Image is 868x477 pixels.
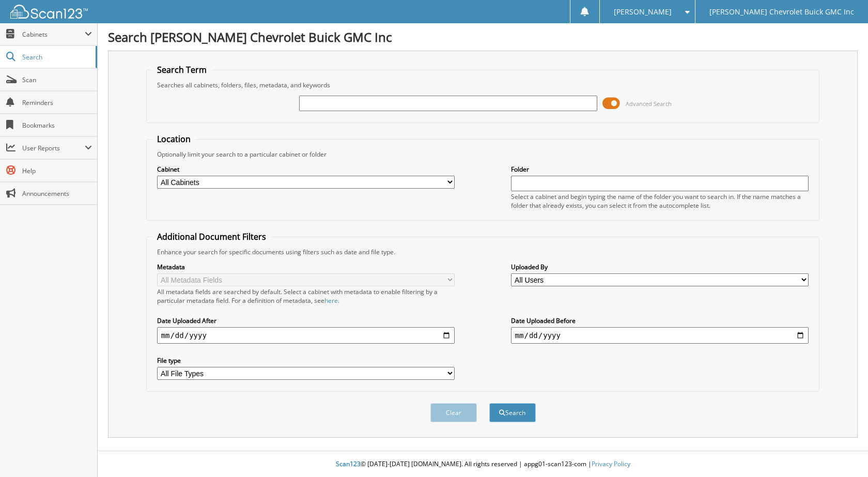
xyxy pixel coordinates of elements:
span: Cabinets [22,30,85,39]
a: Privacy Policy [592,459,630,468]
span: Scan123 [336,459,361,468]
label: Cabinet [157,165,455,174]
a: here [324,296,338,305]
span: Help [22,166,92,175]
div: All metadata fields are searched by default. Select a cabinet with metadata to enable filtering b... [157,287,455,305]
legend: Location [152,133,196,145]
iframe: Chat Widget [816,427,868,477]
label: Date Uploaded Before [511,316,809,325]
input: start [157,327,455,344]
label: Date Uploaded After [157,316,455,325]
span: [PERSON_NAME] [614,9,672,15]
img: scan123-logo-white.svg [10,5,88,19]
span: User Reports [22,144,85,152]
span: Reminders [22,98,92,107]
span: Announcements [22,189,92,198]
span: [PERSON_NAME] Chevrolet Buick GMC Inc [709,9,854,15]
div: Searches all cabinets, folders, files, metadata, and keywords [152,81,814,89]
input: end [511,327,809,344]
div: Optionally limit your search to a particular cabinet or folder [152,150,814,159]
span: Search [22,53,90,61]
h1: Search [PERSON_NAME] Chevrolet Buick GMC Inc [108,28,858,45]
span: Bookmarks [22,121,92,130]
button: Clear [430,403,477,422]
legend: Additional Document Filters [152,231,271,242]
span: Scan [22,75,92,84]
button: Search [489,403,536,422]
span: Advanced Search [626,100,672,107]
div: Enhance your search for specific documents using filters such as date and file type. [152,248,814,256]
label: File type [157,356,455,365]
label: Metadata [157,263,455,271]
label: Folder [511,165,809,174]
label: Uploaded By [511,263,809,271]
div: © [DATE]-[DATE] [DOMAIN_NAME]. All rights reserved | appg01-scan123-com | [98,452,868,477]
div: Select a cabinet and begin typing the name of the folder you want to search in. If the name match... [511,192,809,210]
legend: Search Term [152,64,212,75]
